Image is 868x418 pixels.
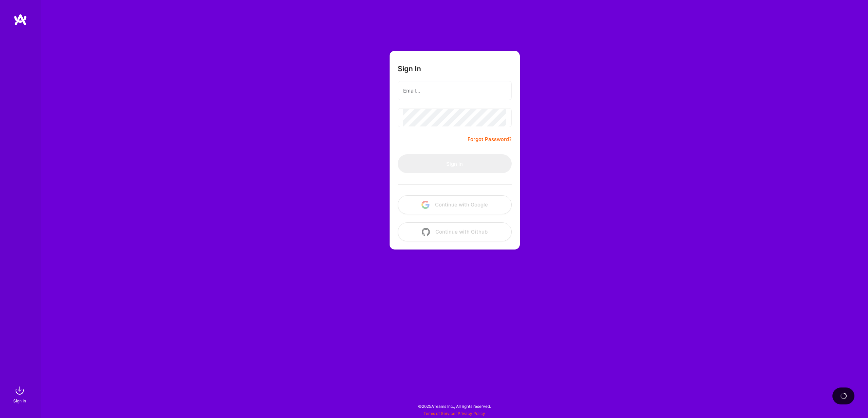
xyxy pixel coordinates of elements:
img: icon [421,201,430,209]
input: Email... [403,82,506,99]
button: Continue with Github [398,222,512,241]
a: Privacy Policy [458,411,485,416]
span: | [423,411,485,416]
img: loading [839,392,848,400]
a: sign inSign In [14,384,26,404]
button: Continue with Google [398,195,512,214]
img: icon [422,228,430,236]
button: Sign In [398,154,512,173]
img: logo [14,14,27,26]
img: sign in [13,384,26,397]
a: Forgot Password? [468,135,512,143]
div: © 2025 ATeams Inc., All rights reserved. [41,398,868,415]
div: Sign In [13,397,26,404]
h3: Sign In [398,64,421,73]
a: Terms of Service [423,411,455,416]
